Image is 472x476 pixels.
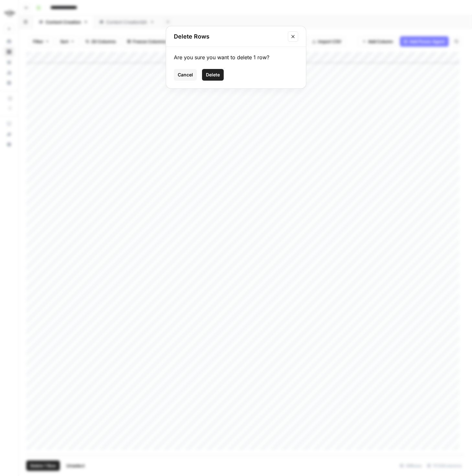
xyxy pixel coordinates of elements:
button: Close modal [288,31,298,42]
button: Cancel [174,69,197,81]
button: Delete [202,69,224,81]
span: Delete [206,72,220,78]
span: Cancel [178,72,193,78]
h2: Delete Rows [174,32,284,41]
div: Are you sure you want to delete 1 row? [174,53,298,61]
